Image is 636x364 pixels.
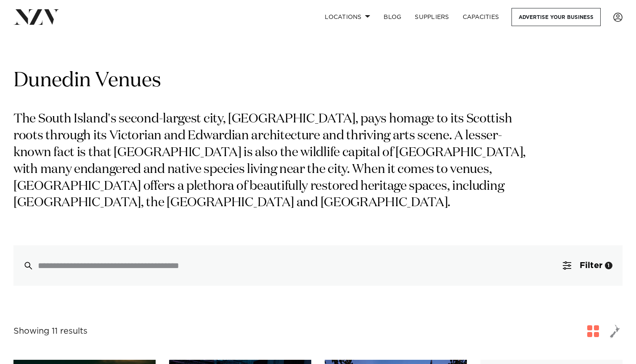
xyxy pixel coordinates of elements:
span: Filter [580,261,602,270]
button: Filter1 [553,245,623,286]
div: 1 [605,262,612,269]
div: Showing 11 results [13,325,87,338]
a: BLOG [377,8,408,26]
a: SUPPLIERS [408,8,456,26]
a: Locations [318,8,377,26]
h1: Dunedin Venues [13,68,623,94]
p: The South Island's second-largest city, [GEOGRAPHIC_DATA], pays homage to its Scottish roots thro... [13,111,533,212]
a: Capacities [456,8,506,26]
img: nzv-logo.png [13,9,59,24]
a: Advertise your business [511,8,601,26]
